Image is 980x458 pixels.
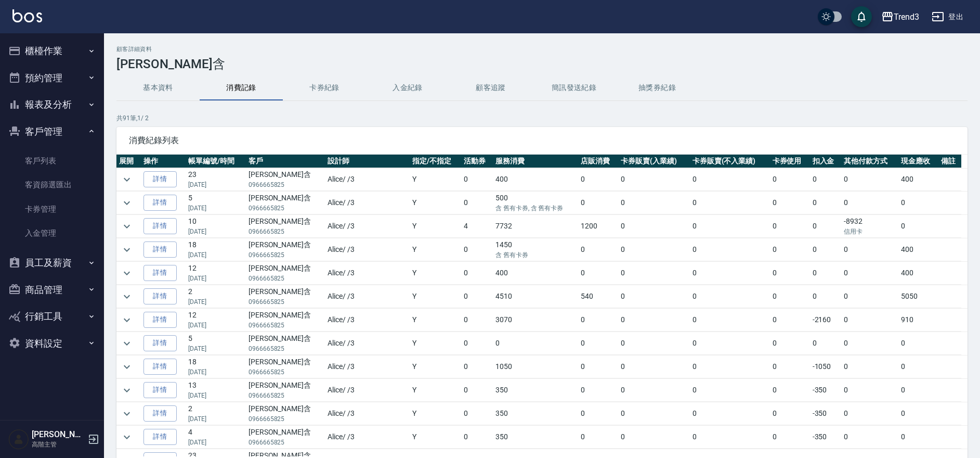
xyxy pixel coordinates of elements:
td: 0 [493,332,578,355]
td: 0 [770,426,810,449]
p: 0966665825 [249,274,322,283]
a: 詳情 [143,312,177,328]
p: [DATE] [188,414,243,424]
td: 0 [810,238,842,261]
p: [DATE] [188,180,243,189]
a: 入金管理 [4,221,100,245]
td: 0 [461,402,493,425]
td: 0 [618,426,690,449]
td: 0 [618,402,690,425]
p: 0966665825 [249,203,322,213]
td: 0 [841,262,898,285]
button: 簡訊發送紀錄 [532,75,616,100]
td: 0 [841,192,898,214]
a: 客戶列表 [4,149,100,173]
td: 0 [841,332,898,355]
td: 0 [690,332,770,355]
td: 0 [690,309,770,332]
p: [DATE] [188,227,243,236]
td: 0 [898,332,938,355]
td: 350 [493,426,578,449]
td: 0 [578,262,618,285]
td: 1200 [578,215,618,238]
td: 350 [493,379,578,402]
td: 0 [770,168,810,191]
td: [PERSON_NAME]含 [246,262,325,285]
button: 報表及分析 [4,91,100,118]
td: 0 [770,402,810,425]
td: -2160 [810,309,842,332]
td: 0 [618,332,690,355]
td: 2 [186,402,245,425]
td: 4 [186,426,245,449]
td: 0 [841,238,898,261]
p: 0966665825 [249,344,322,353]
button: expand row [119,406,135,422]
td: 0 [578,426,618,449]
button: save [851,6,872,27]
td: 0 [461,192,493,214]
td: 0 [841,402,898,425]
td: Alice / /3 [325,215,410,238]
td: 0 [770,285,810,308]
td: 0 [461,426,493,449]
td: 0 [461,262,493,285]
td: 3070 [493,309,578,332]
td: 0 [841,168,898,191]
td: 0 [690,426,770,449]
button: 預約管理 [4,65,100,92]
button: Trend3 [877,6,923,28]
td: 0 [898,426,938,449]
td: 0 [461,355,493,378]
p: [DATE] [188,297,243,307]
th: 卡券販賣(不入業績) [690,155,770,168]
button: 入金紀錄 [366,75,449,100]
td: 2 [186,285,245,308]
td: 0 [898,215,938,238]
p: [DATE] [188,367,243,377]
td: 0 [898,355,938,378]
th: 設計師 [325,155,410,168]
td: 0 [770,192,810,214]
td: 0 [841,355,898,378]
td: 400 [898,238,938,261]
td: 0 [578,192,618,214]
td: -350 [810,379,842,402]
td: 0 [810,215,842,238]
td: 0 [690,285,770,308]
p: 0966665825 [249,321,322,330]
td: Alice / /3 [325,238,410,261]
button: 行銷工具 [4,303,100,330]
td: 18 [186,238,245,261]
p: [DATE] [188,321,243,330]
td: Y [410,192,461,214]
p: [DATE] [188,274,243,283]
td: 0 [690,192,770,214]
td: 0 [810,285,842,308]
td: 0 [578,355,618,378]
td: 500 [493,192,578,214]
button: expand row [119,172,135,187]
td: Y [410,426,461,449]
p: 0966665825 [249,414,322,424]
img: Logo [12,9,42,22]
td: Y [410,402,461,425]
button: 抽獎券紀錄 [616,75,699,100]
td: 0 [618,168,690,191]
h2: 顧客詳細資料 [116,46,968,53]
td: 0 [461,285,493,308]
td: 0 [618,379,690,402]
td: Alice / /3 [325,355,410,378]
p: [DATE] [188,391,243,400]
td: [PERSON_NAME]含 [246,355,325,378]
a: 詳情 [143,241,177,258]
td: Alice / /3 [325,262,410,285]
td: 400 [493,168,578,191]
td: 0 [810,192,842,214]
td: 400 [898,262,938,285]
td: 0 [461,309,493,332]
td: 0 [618,192,690,214]
td: 1050 [493,355,578,378]
button: expand row [119,265,135,281]
p: 0966665825 [249,227,322,236]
